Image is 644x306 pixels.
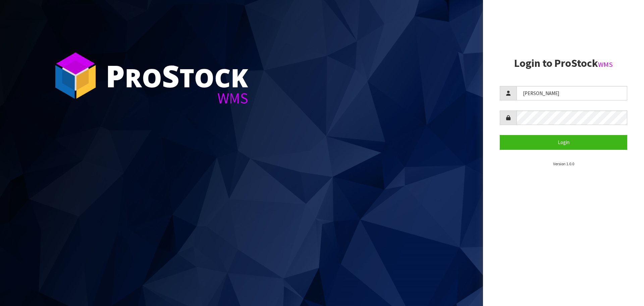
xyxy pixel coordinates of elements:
small: WMS [598,60,613,69]
img: ProStock Cube [50,50,101,101]
button: Login [500,135,627,149]
small: Version 1.0.0 [553,161,574,166]
span: S [162,55,179,96]
div: WMS [106,91,248,106]
h2: Login to ProStock [500,57,627,69]
span: P [106,55,125,96]
div: ro tock [106,60,248,91]
input: Username [517,86,627,100]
